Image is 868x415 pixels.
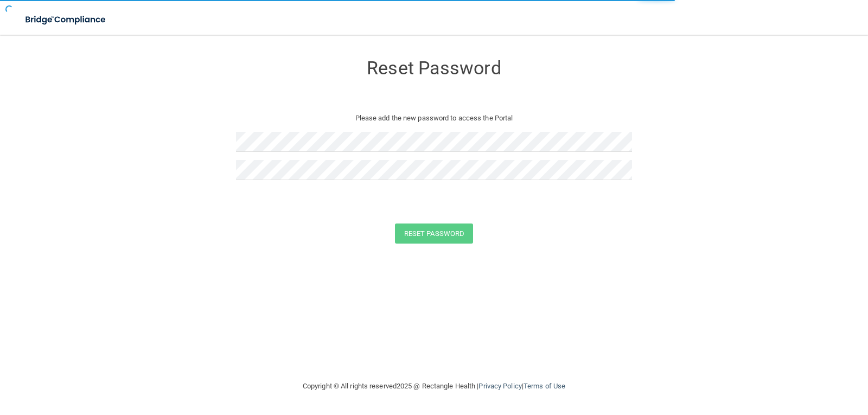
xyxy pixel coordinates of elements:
[478,382,521,390] a: Privacy Policy
[236,369,632,404] div: Copyright © All rights reserved 2025 @ Rectangle Health | |
[244,112,624,125] p: Please add the new password to access the Portal
[524,382,565,390] a: Terms of Use
[236,58,632,78] h3: Reset Password
[16,9,116,31] img: bridge_compliance_login_screen.278c3ca4.svg
[395,224,473,244] button: Reset Password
